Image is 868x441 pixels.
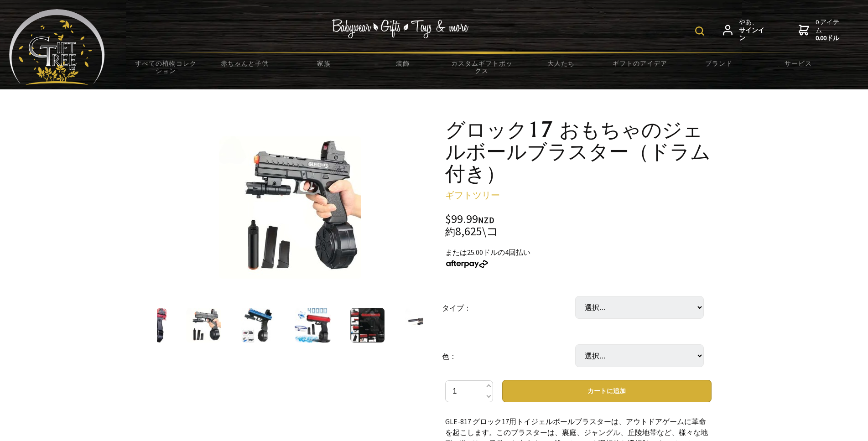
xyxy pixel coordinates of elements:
font: 0 アイテム [816,18,839,34]
font: 大人たち [547,59,575,67]
font: タイプ： [442,304,471,313]
img: グロック17 おもちゃのジェルボールブラスター（ドラム付き） [295,308,331,342]
font: カートに追加 [587,387,626,395]
font: カスタムギフトボックス [451,59,513,75]
font: サインイン [739,26,764,42]
img: ベビー用品 - ギフト - おもちゃなど... [9,9,105,85]
font: 約 [445,226,455,238]
font: 色： [442,352,457,361]
font: やあ、 [739,18,758,26]
a: 赤ちゃんと子供 [205,54,284,73]
font: 0.00ドル [816,34,839,42]
img: グロック17 おもちゃのジェルボールブラスター（ドラム付き） [241,308,275,342]
font: サービス [785,59,812,67]
button: カートに追加 [502,380,712,402]
font: 赤ちゃんと子供 [221,59,269,67]
img: グロック17 おもちゃのジェルボールブラスター（ドラム付き） [350,308,385,342]
font: $99.99 [445,211,478,226]
a: 0 アイテム0.00ドル [799,18,844,42]
img: グロック17 おもちゃのジェルボールブラスター（ドラム付き） [219,136,361,279]
font: ギフトのアイデア [613,59,667,67]
a: ブランド [680,54,759,73]
font: または25.00ドルの4回払い [445,248,530,257]
font: NZD [478,215,494,225]
a: 家族 [284,54,363,73]
img: アフターペイ [445,260,489,268]
img: ベビーウェア - ギフト - おもちゃなど [332,19,468,38]
font: 8,625\コ [455,223,499,239]
a: すべての植物コレクション [126,54,205,80]
font: グロック17 おもちゃのジェルボールブラスター（ドラム付き） [445,117,711,186]
a: ギフトツリー [445,189,500,201]
font: 装飾 [396,59,410,67]
a: ギフトのアイデア [600,54,679,73]
img: グロック17 おもちゃのジェルボールブラスター（ドラム付き） [405,308,440,342]
img: 製品検索 [695,26,704,36]
img: グロック17 おもちゃのジェルボールブラスター（ドラム付き） [186,308,221,342]
font: すべての植物コレクション [135,59,197,75]
font: ブランド [705,59,733,67]
a: カスタムギフトボックス [442,54,521,80]
a: 装飾 [363,54,442,73]
a: サービス [759,54,837,73]
a: 大人たち [521,54,600,73]
font: 家族 [317,59,331,67]
a: やあ、サインイン [723,18,769,42]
